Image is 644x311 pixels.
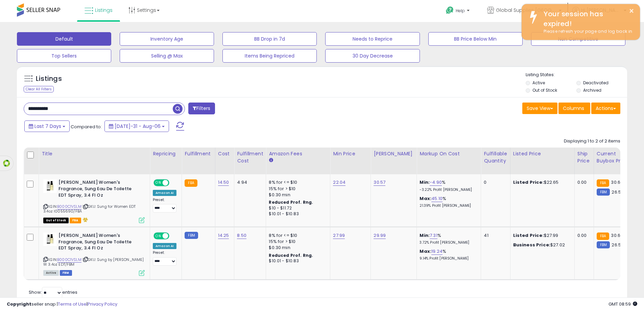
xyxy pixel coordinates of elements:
small: Amazon Fees. [269,157,273,163]
div: % [420,179,476,192]
a: Help [440,1,476,22]
a: 30.57 [374,179,385,186]
b: Listed Price: [513,179,544,185]
div: Amazon AI [153,243,176,249]
div: Preset: [153,250,176,266]
span: 30.69 [611,232,623,239]
button: Needs to Reprice [325,32,420,46]
button: Items Being Repriced [222,49,317,63]
small: FBA [597,179,609,187]
b: Max: [420,195,431,202]
button: Save View [522,103,557,114]
p: 9.14% Profit [PERSON_NAME] [420,256,476,261]
span: OFF [168,233,179,239]
button: Default [17,32,111,46]
div: Fulfillable Quantity [484,150,507,164]
div: $27.02 [513,242,569,248]
span: ON [154,180,163,186]
a: 29.99 [374,232,386,239]
span: OFF [168,180,179,186]
div: Displaying 1 to 2 of 2 items [564,138,620,145]
small: FBA [597,232,609,240]
b: [PERSON_NAME] Women's Fragrance, Sung Eau De Toilette EDT Spray, 3.4 Fl Oz [58,179,141,200]
span: 26.54 [612,242,624,248]
div: Please refresh your page and log back in [539,28,635,35]
img: 31n4sCJxeKL._SL40_.jpg [43,179,57,193]
label: Out of Stock [532,87,557,93]
div: $22.65 [513,179,569,185]
button: Actions [591,103,620,114]
button: 30 Day Decrease [325,49,420,63]
i: hazardous material [81,217,88,222]
a: B000C1VSLM [57,204,81,209]
b: [PERSON_NAME] Women's Fragrance, Sung Eau De Toilette EDT Spray, 3.4 Fl Oz [58,232,141,253]
label: Active [532,80,545,86]
button: [DATE]-31 - Aug-06 [104,120,169,132]
button: BB Drop in 7d [222,32,317,46]
small: FBM [597,241,610,248]
span: [DATE]-31 - Aug-06 [115,123,161,130]
span: ON [154,233,163,239]
a: Terms of Use [58,301,87,307]
button: × [629,7,634,15]
div: 0 [484,179,505,185]
a: -4.90 [430,179,442,186]
button: Columns [558,103,590,114]
a: 14.25 [218,232,229,239]
div: ASIN: [43,179,145,222]
div: Amazon AI [153,190,176,196]
div: $10 - $11.72 [269,205,325,211]
div: 41 [484,232,505,239]
a: 8.50 [237,232,246,239]
div: ASIN: [43,232,145,275]
span: | SKU: Sung for Women EDT 3.4oz I0055690/FBA [43,204,136,214]
span: All listings that are currently out of stock and unavailable for purchase on Amazon [43,218,69,223]
label: Deactivated [583,80,609,86]
div: Cost [218,150,232,157]
div: Repricing [153,150,179,157]
div: % [420,232,476,245]
button: Last 7 Days [24,120,70,132]
div: Fulfillment Cost [237,150,263,164]
strong: Copyright [7,301,31,307]
span: Global Supplies [GEOGRAPHIC_DATA] [496,7,557,14]
span: | SKU: Sung by [PERSON_NAME] W 3.4oz EDT/FBM [43,257,144,267]
div: 0.00 [577,232,589,239]
span: 26.54 [612,189,624,195]
div: $10.01 - $10.83 [269,258,325,264]
b: Listed Price: [513,232,544,239]
a: 27.99 [333,232,345,239]
div: $27.99 [513,232,569,239]
label: Archived [583,87,601,93]
a: 14.50 [218,179,229,186]
button: Selling @ Max [120,49,214,63]
span: 30.69 [611,179,623,185]
div: 8% for <= $10 [269,179,325,185]
b: Min: [420,179,430,185]
span: Show: entries [29,289,77,295]
button: Filters [188,103,215,114]
a: 19.24 [431,248,443,255]
div: Listed Price [513,150,572,157]
a: B000C1VSLM [57,257,81,263]
span: All listings currently available for purchase on Amazon [43,270,59,276]
a: Privacy Policy [88,301,117,307]
div: 15% for > $10 [269,239,325,245]
div: 8% for <= $10 [269,232,325,239]
h5: Listings [36,74,62,84]
div: $0.30 min [269,245,325,251]
div: Markup on Cost [420,150,478,157]
a: 22.04 [333,179,345,186]
span: Compared to: [71,124,102,130]
div: Amazon Fees [269,150,327,157]
div: Current Buybox Price [597,150,631,164]
small: FBM [185,232,198,239]
div: Fulfillment [185,150,212,157]
span: FBA [70,218,81,223]
b: Max: [420,248,431,254]
p: 21.39% Profit [PERSON_NAME] [420,203,476,208]
b: Business Price: [513,242,550,248]
img: 31n4sCJxeKL._SL40_.jpg [43,232,57,246]
div: Min Price [333,150,368,157]
span: Listings [95,7,113,14]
